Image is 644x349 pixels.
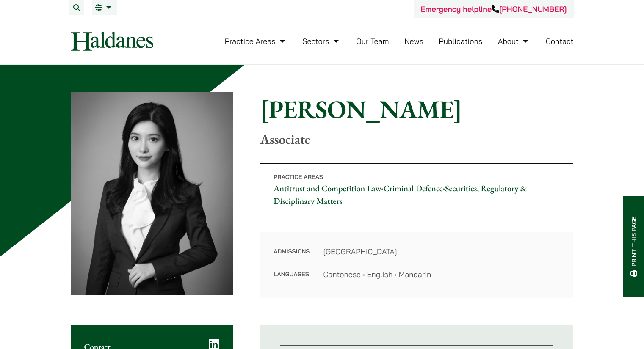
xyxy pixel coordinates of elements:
dt: Languages [274,269,310,280]
a: Contact [546,36,574,46]
dd: [GEOGRAPHIC_DATA] [323,246,560,257]
a: Emergency helpline[PHONE_NUMBER] [420,4,567,14]
img: Logo of Haldanes [71,32,153,51]
a: News [404,36,423,46]
a: Securities, Regulatory & Disciplinary Matters [274,183,527,206]
a: Criminal Defence [384,183,443,194]
h1: [PERSON_NAME] [260,94,573,124]
p: Associate [260,131,573,147]
a: EN [95,4,113,11]
a: Antitrust and Competition Law [274,183,381,194]
dt: Admissions [274,246,310,269]
img: Florence Yan photo [71,92,233,295]
a: Sectors [302,36,340,46]
a: Practice Areas [225,36,287,46]
a: Our Team [356,36,389,46]
a: About [498,36,530,46]
p: • • [260,163,573,214]
span: Practice Areas [274,173,323,181]
a: Publications [439,36,483,46]
dd: Cantonese • English • Mandarin [323,269,560,280]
